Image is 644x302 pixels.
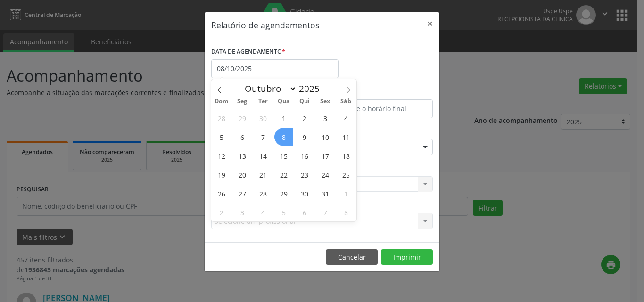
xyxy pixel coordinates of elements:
span: Outubro 30, 2025 [295,184,314,203]
button: Cancelar [326,249,378,265]
span: Outubro 20, 2025 [233,165,251,184]
button: Imprimir [381,249,433,265]
span: Outubro 28, 2025 [254,184,272,203]
span: Outubro 17, 2025 [316,147,334,165]
span: Outubro 23, 2025 [295,165,314,184]
span: Outubro 3, 2025 [316,109,334,127]
span: Outubro 27, 2025 [233,184,251,203]
span: Ter [253,98,273,105]
span: Outubro 2, 2025 [295,109,314,127]
input: Selecione uma data ou intervalo [211,59,339,78]
span: Outubro 5, 2025 [212,128,231,146]
span: Sex [315,98,336,105]
span: Setembro 30, 2025 [254,109,272,127]
h5: Relatório de agendamentos [211,19,319,31]
span: Outubro 31, 2025 [316,184,334,203]
span: Outubro 29, 2025 [274,184,293,203]
span: Qui [294,98,315,105]
span: Outubro 13, 2025 [233,147,251,165]
span: Outubro 25, 2025 [337,165,355,184]
span: Outubro 1, 2025 [274,109,293,127]
span: Outubro 21, 2025 [254,165,272,184]
span: Outubro 24, 2025 [316,165,334,184]
span: Outubro 9, 2025 [295,128,314,146]
span: Sáb [336,98,356,105]
span: Outubro 11, 2025 [337,128,355,146]
span: Setembro 28, 2025 [212,109,231,127]
input: Year [297,82,328,95]
span: Novembro 4, 2025 [254,203,272,221]
span: Setembro 29, 2025 [233,109,251,127]
label: ATÉ [324,85,433,99]
span: Outubro 26, 2025 [212,184,231,203]
span: Outubro 16, 2025 [295,147,314,165]
span: Novembro 8, 2025 [337,203,355,221]
select: Month [240,82,297,95]
span: Outubro 12, 2025 [212,147,231,165]
span: Novembro 7, 2025 [316,203,334,221]
span: Outubro 10, 2025 [316,128,334,146]
span: Outubro 14, 2025 [254,147,272,165]
button: Close [421,12,439,35]
span: Novembro 1, 2025 [337,184,355,203]
label: DATA DE AGENDAMENTO [211,45,285,59]
span: Outubro 19, 2025 [212,165,231,184]
span: Outubro 22, 2025 [274,165,293,184]
span: Outubro 4, 2025 [337,109,355,127]
input: Selecione o horário final [324,99,433,118]
span: Seg [232,98,253,105]
span: Outubro 8, 2025 [274,128,293,146]
span: Outubro 6, 2025 [233,128,251,146]
span: Novembro 5, 2025 [274,203,293,221]
span: Novembro 6, 2025 [295,203,314,221]
span: Outubro 18, 2025 [337,147,355,165]
span: Qua [273,98,294,105]
span: Outubro 7, 2025 [254,128,272,146]
span: Novembro 2, 2025 [212,203,231,221]
span: Novembro 3, 2025 [233,203,251,221]
span: Dom [211,98,232,105]
span: Outubro 15, 2025 [274,147,293,165]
